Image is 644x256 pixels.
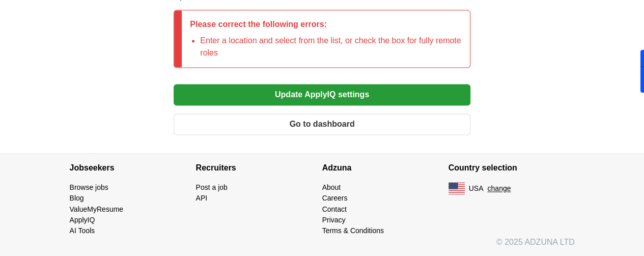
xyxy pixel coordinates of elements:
div: © 2025 ADZUNA LTD [62,236,583,256]
a: ApplyIQ [70,215,95,223]
a: Blog [70,194,84,202]
a: API [196,194,208,202]
p: Please correct the following errors: [190,18,461,31]
a: Terms & Conditions [322,226,384,234]
button: change [487,183,511,194]
a: Post a job [196,183,228,191]
a: Contact [322,205,347,213]
a: ValueMyResume [70,205,124,213]
img: US flag [449,182,465,194]
button: Update ApplyIQ settings [174,84,470,105]
a: About [322,183,341,191]
a: Privacy [322,215,346,223]
li: Enter a location and select from the list, or check the box for fully remote roles [200,35,461,59]
a: AI Tools [70,226,95,234]
span: USA [469,183,484,194]
a: Careers [322,194,348,202]
button: Go to dashboard [174,113,470,135]
h4: Country selection [449,154,575,182]
a: Browse jobs [70,183,108,191]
